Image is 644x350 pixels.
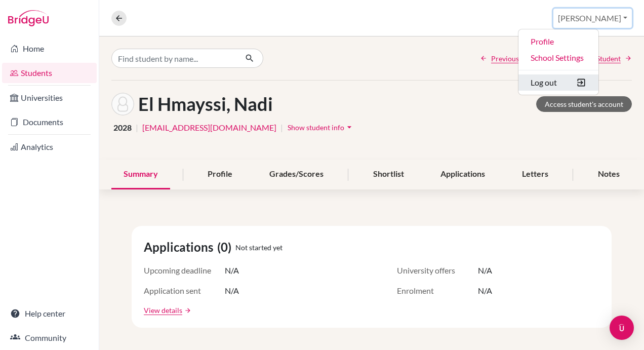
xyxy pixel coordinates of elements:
[478,264,492,277] span: N/A
[2,38,97,59] a: Home
[182,307,191,314] a: arrow_forward
[397,285,478,297] span: Enrolment
[510,160,560,189] div: Letters
[2,137,97,157] a: Analytics
[580,53,632,64] a: Next Student
[428,160,497,189] div: Applications
[288,123,344,132] span: Show student info
[480,53,545,64] a: Previous Student
[397,264,478,277] span: University offers
[518,50,598,66] a: School Settings
[344,122,354,132] i: arrow_drop_down
[491,53,545,64] span: Previous Student
[553,9,632,28] button: [PERSON_NAME]
[536,96,632,112] a: Access student's account
[478,285,492,297] span: N/A
[144,238,217,256] span: Applications
[235,242,283,253] span: Not started yet
[586,160,632,189] div: Notes
[136,122,138,134] span: |
[111,49,237,68] input: Find student by name...
[144,305,182,316] a: View details
[2,328,97,348] a: Community
[225,264,239,277] span: N/A
[144,285,225,297] span: Application sent
[113,122,132,134] span: 2028
[518,33,598,50] a: Profile
[8,10,49,26] img: Bridge-U
[217,238,235,256] span: (0)
[111,93,134,115] img: Nadi El Hmayssi's avatar
[518,74,598,91] button: Log out
[111,160,170,189] div: Summary
[144,264,225,277] span: Upcoming deadline
[2,112,97,132] a: Documents
[138,93,273,115] h1: El Hmayssi, Nadi
[257,160,336,189] div: Grades/Scores
[518,29,599,95] ul: [PERSON_NAME]
[610,316,634,340] div: Open Intercom Messenger
[580,53,621,64] span: Next Student
[225,285,239,297] span: N/A
[142,122,276,134] a: [EMAIL_ADDRESS][DOMAIN_NAME]
[361,160,416,189] div: Shortlist
[2,303,97,324] a: Help center
[195,160,245,189] div: Profile
[287,120,355,135] button: Show student infoarrow_drop_down
[2,63,97,83] a: Students
[2,88,97,108] a: Universities
[280,122,283,134] span: |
